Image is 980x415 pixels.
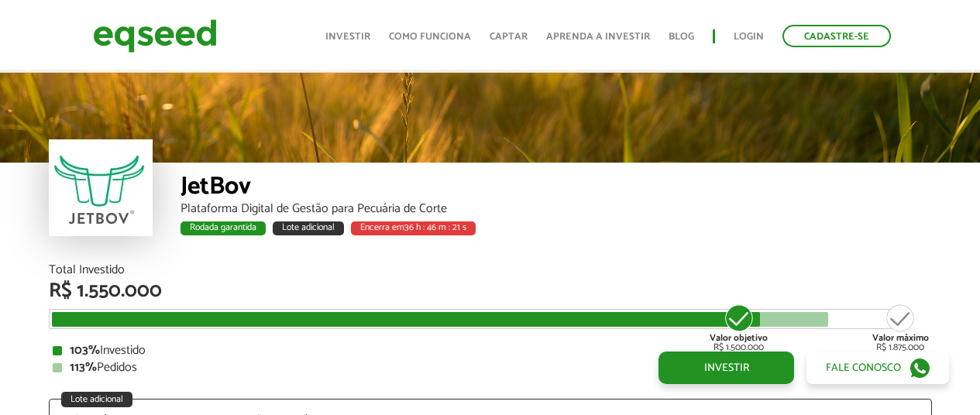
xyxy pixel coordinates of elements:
div: Lote adicional [61,392,132,407]
div: Rodada garantida [181,221,266,235]
div: R$ 1.550.000 [49,281,932,301]
div: Investido [53,345,928,357]
a: Como funciona [389,32,471,42]
div: R$ 1.875.000 [872,303,929,352]
a: Captar [490,32,528,42]
a: Cadastre-se [782,25,891,47]
a: Aprenda a investir [546,32,650,42]
div: Total Investido [49,264,932,276]
span: 36 h : 46 m : 21 s [404,220,466,235]
div: R$ 1.500.000 [710,303,768,352]
strong: Valor objetivo [710,331,768,345]
a: Investir [325,32,370,42]
div: Plataforma Digital de Gestão para Pecuária de Corte [181,203,932,215]
div: Lote adicional [273,221,344,235]
div: JetBov [181,174,932,203]
strong: 113% [70,357,97,378]
a: Blog [669,32,694,42]
strong: 103% [70,340,100,361]
a: Fale conosco [806,352,949,384]
strong: Valor máximo [872,331,929,345]
div: Encerra em [351,221,476,235]
a: Login [734,32,764,42]
div: Pedidos [53,362,928,374]
a: Investir [658,352,794,384]
img: EqSeed [93,15,217,57]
